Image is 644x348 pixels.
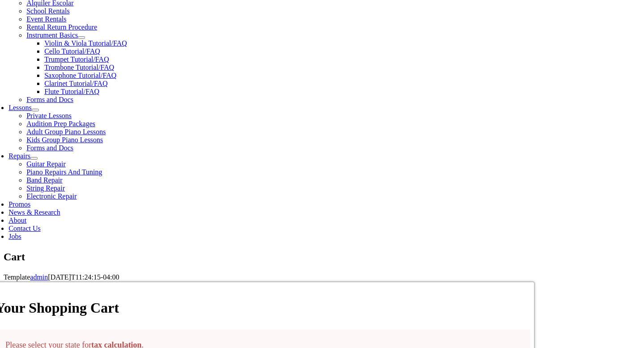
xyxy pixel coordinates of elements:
button: Open submenu of Repairs [30,157,38,160]
a: Kids Group Piano Lessons [26,136,103,144]
a: Lessons [8,104,32,111]
a: Saxophone Tutorial/FAQ [44,72,116,79]
a: About [8,216,26,224]
a: Electronic Repair [26,192,76,200]
button: Open submenu of Lessons [32,109,39,111]
span: Template [4,273,30,281]
a: String Repair [26,184,65,192]
a: Jobs [8,233,21,240]
a: admin [30,273,48,281]
a: Contact Us [8,225,41,232]
a: Repairs [8,152,30,160]
a: Guitar Repair [26,160,66,168]
a: Forms and Docs [26,96,73,103]
button: Open submenu of Instrument Basics [78,36,85,39]
a: Adult Group Piano Lessons [26,128,106,136]
a: Rental Return Procedure [26,23,97,31]
a: Violin & Viola Tutorial/FAQ [44,39,127,47]
a: Piano Repairs And Tuning [26,168,102,176]
a: Clarinet Tutorial/FAQ [44,80,108,87]
a: Event Rentals [26,15,66,23]
a: Cello Tutorial/FAQ [44,47,100,55]
a: Forms and Docs [26,144,73,152]
a: Instrument Basics [26,31,78,39]
a: Trombone Tutorial/FAQ [44,64,114,71]
span: [DATE]T11:24:15-04:00 [48,273,119,281]
a: School Rentals [26,7,69,15]
a: Private Lessons [26,112,72,119]
a: Trumpet Tutorial/FAQ [44,55,109,63]
a: Flute Tutorial/FAQ [44,88,99,95]
a: Promos [8,200,30,208]
a: Audition Prep Packages [26,120,95,127]
a: Band Repair [26,176,62,184]
a: News & Research [8,208,60,216]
